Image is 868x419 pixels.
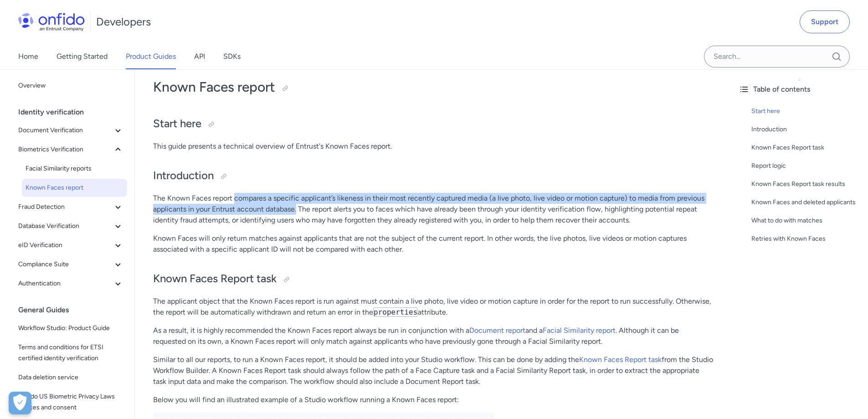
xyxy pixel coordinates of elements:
[96,15,151,29] h1: Developers
[153,193,713,226] p: The Known Faces report compares a specific applicant’s likeness in their most recently captured m...
[153,271,713,287] h2: Known Faces Report task
[15,198,127,216] button: Fraud Detection
[18,103,131,121] div: Identity verification
[751,142,861,153] a: Known Faces Report task
[18,80,123,91] span: Overview
[153,325,713,347] p: As a result, it is highly recommended the Known Faces report always be run in conjunction with a ...
[751,124,861,135] a: Introduction
[800,10,850,33] a: Support
[18,323,123,334] span: Workflow Studio: Product Guide
[15,319,127,337] a: Workflow Studio: Product Guide
[153,233,713,255] p: Known Faces will only return matches against applicants that are not the subject of the current r...
[18,240,113,251] span: eID Verification
[18,13,85,31] img: Onfido Logo
[18,221,113,232] span: Database Verification
[153,78,713,96] h1: Known Faces report
[153,141,713,152] p: This guide presents a technical overview of Entrust's Known Faces report.
[15,274,127,293] button: Authentication
[751,106,861,117] a: Start here
[18,144,113,155] span: Biometrics Verification
[153,116,713,132] h2: Start here
[15,388,127,417] a: Onfido US Biometric Privacy Laws notices and consent
[223,44,241,69] a: SDKs
[18,301,131,319] div: General Guides
[18,391,123,413] span: Onfido US Biometric Privacy Laws notices and consent
[153,296,713,318] p: The applicant object that the Known Faces report is run against must contain a live photo, live v...
[18,259,113,270] span: Compliance Suite
[153,168,713,184] h2: Introduction
[751,233,861,244] a: Retries with Known Faces
[18,44,38,69] a: Home
[373,307,418,317] code: properties
[15,140,127,159] button: Biometrics Verification
[704,46,850,67] input: Onfido search input field
[579,355,662,364] a: Known Faces Report task
[9,392,31,414] div: Cookie Preferences
[18,342,123,364] span: Terms and conditions for ETSI certified identity verification
[15,217,127,235] button: Database Verification
[22,160,127,178] a: Facial Similarity reports
[543,326,616,335] a: Facial Similarity report
[469,326,525,335] a: Document report
[26,182,123,193] span: Known Faces report
[194,44,205,69] a: API
[15,121,127,140] button: Document Verification
[18,202,113,212] span: Fraud Detection
[18,372,123,383] span: Data deletion service
[739,84,861,95] div: Table of contents
[9,392,31,414] button: Open Preferences
[15,77,127,95] a: Overview
[15,338,127,367] a: Terms and conditions for ETSI certified identity verification
[153,354,713,387] p: Similar to all our reports, to run a Known Faces report, it should be added into your Studio work...
[22,179,127,197] a: Known Faces report
[751,160,861,171] a: Report logic
[15,236,127,254] button: eID Verification
[15,255,127,274] button: Compliance Suite
[18,125,113,136] span: Document Verification
[751,179,861,190] a: Known Faces Report task results
[126,44,176,69] a: Product Guides
[56,44,108,69] a: Getting Started
[153,394,713,405] p: Below you will find an illustrated example of a Studio workflow running a Known Faces report:
[18,278,113,289] span: Authentication
[26,163,123,174] span: Facial Similarity reports
[15,368,127,387] a: Data deletion service
[751,197,861,208] a: Known Faces and deleted applicants
[751,215,861,226] a: What to do with matches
